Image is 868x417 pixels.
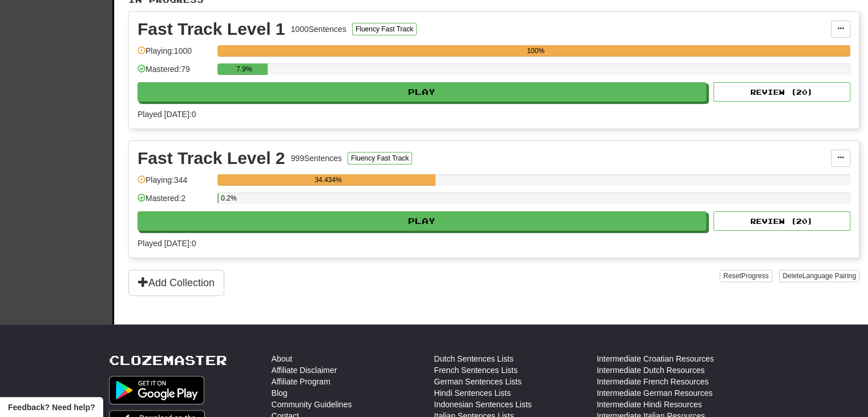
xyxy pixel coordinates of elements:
[434,387,511,399] a: Hindi Sentences Lists
[138,63,212,82] div: Mastered: 79
[138,82,706,102] button: Play
[434,364,518,376] a: French Sentences Lists
[434,399,532,410] a: Indonesian Sentences Lists
[291,153,342,164] div: 999 Sentences
[138,193,212,211] div: Mastered: 2
[138,45,212,64] div: Playing: 1000
[138,21,285,38] div: Fast Track Level 1
[221,45,850,57] div: 100%
[779,270,859,282] button: DeleteLanguage Pairing
[434,353,514,364] a: Dutch Sentences Lists
[272,387,288,399] a: Blog
[348,152,412,165] button: Fluency Fast Track
[221,63,267,75] div: 7.9%
[802,272,856,280] span: Language Pairing
[597,399,702,410] a: Intermediate Hindi Resources
[352,23,417,35] button: Fluency Fast Track
[597,364,705,376] a: Intermediate Dutch Resources
[434,376,522,387] a: German Sentences Lists
[8,402,95,413] span: Open feedback widget
[272,364,337,376] a: Affiliate Disclaimer
[109,353,227,367] a: Clozemaster
[272,376,330,387] a: Affiliate Program
[713,211,850,231] button: Review (20)
[138,150,285,167] div: Fast Track Level 2
[720,270,772,282] button: ResetProgress
[138,239,196,248] span: Played [DATE]: 0
[138,211,706,231] button: Play
[138,174,212,193] div: Playing: 344
[109,376,205,404] img: Get it on Google Play
[128,270,224,296] button: Add Collection
[597,387,713,399] a: Intermediate German Resources
[741,272,769,280] span: Progress
[221,174,435,186] div: 34.434%
[272,399,352,410] a: Community Guidelines
[291,23,346,35] div: 1000 Sentences
[272,353,293,364] a: About
[713,82,850,102] button: Review (20)
[597,376,709,387] a: Intermediate French Resources
[597,353,714,364] a: Intermediate Croatian Resources
[138,110,196,119] span: Played [DATE]: 0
